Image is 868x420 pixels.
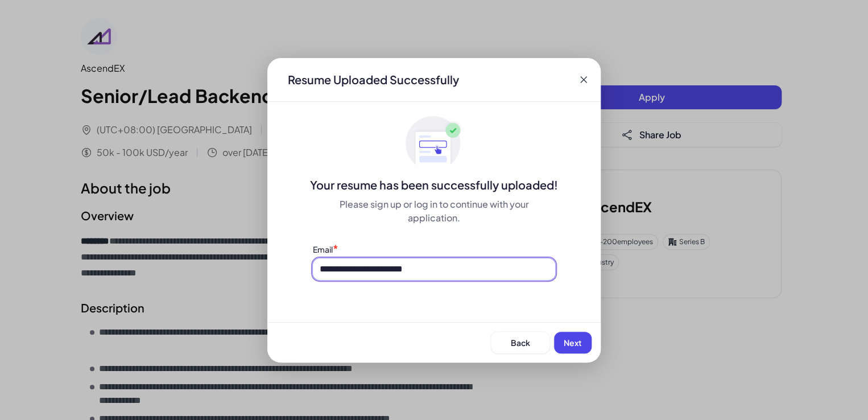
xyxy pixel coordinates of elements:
div: Resume Uploaded Successfully [279,72,468,88]
label: Email [313,244,333,254]
button: Next [554,332,592,353]
button: Back [491,332,549,353]
div: Your resume has been successfully uploaded! [267,177,601,193]
span: Next [564,337,582,348]
div: Please sign up or log in to continue with your application. [313,197,555,225]
span: Back [511,337,530,348]
img: ApplyedMaskGroup3.svg [406,116,462,172]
